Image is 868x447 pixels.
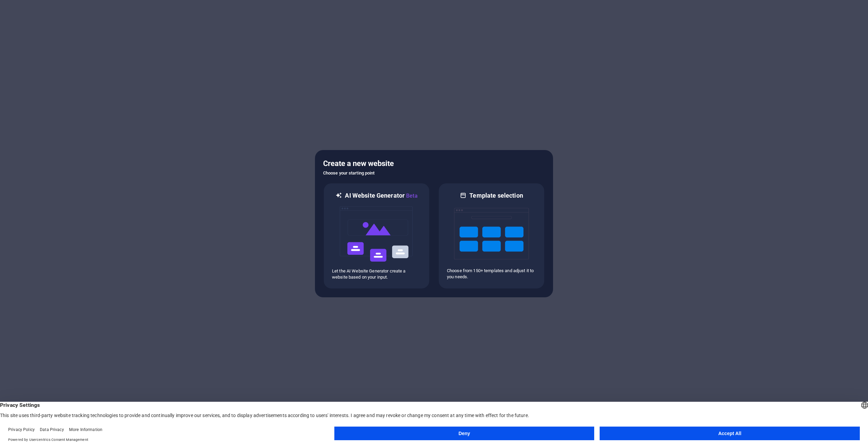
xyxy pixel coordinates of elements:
[447,268,536,280] p: Choose from 150+ templates and adjust it to you needs.
[438,183,545,289] div: Template selectionChoose from 150+ templates and adjust it to you needs.
[405,193,418,199] span: Beta
[339,200,414,268] img: ai
[323,183,430,289] div: AI Website GeneratorBetaaiLet the AI Website Generator create a website based on your input.
[332,268,421,280] p: Let the AI Website Generator create a website based on your input.
[323,169,545,177] h6: Choose your starting point
[323,158,545,169] h5: Create a new website
[469,192,523,200] h6: Template selection
[345,192,417,200] h6: AI Website Generator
